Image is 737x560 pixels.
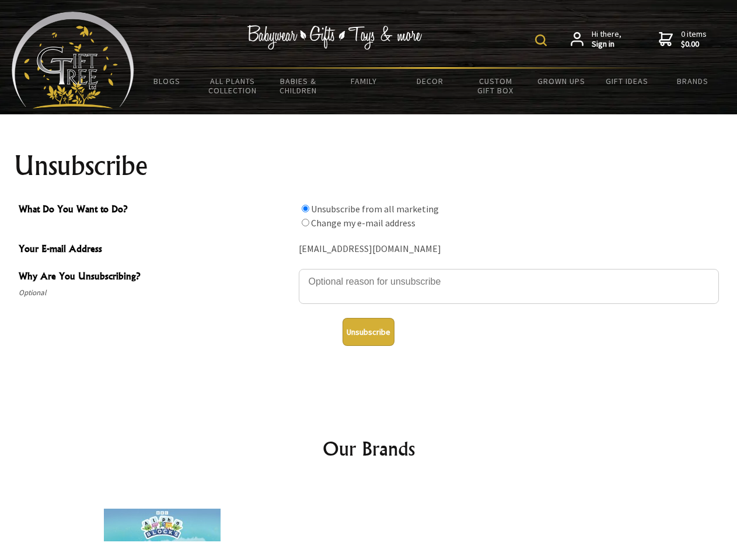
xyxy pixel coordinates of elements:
[23,435,714,463] h2: Our Brands
[12,12,134,108] img: Babyware - Gifts - Toys and more...
[302,219,309,226] input: What Do You Want to Do?
[659,29,707,50] a: 0 items$0.00
[681,39,707,50] strong: $0.00
[200,69,266,103] a: All Plants Collection
[266,69,331,103] a: Babies & Children
[528,69,594,93] a: Grown Ups
[463,69,529,103] a: Custom Gift Box
[311,203,439,215] label: Unsubscribe from all marketing
[660,69,726,93] a: Brands
[299,240,719,258] div: [EMAIL_ADDRESS][DOMAIN_NAME]
[535,34,547,46] img: product search
[592,39,621,50] strong: Sign in
[302,205,309,212] input: What Do You Want to Do?
[681,29,707,50] span: 0 items
[19,269,293,286] span: Why Are You Unsubscribing?
[299,269,719,304] textarea: Why Are You Unsubscribing?
[594,69,660,93] a: Gift Ideas
[247,25,422,50] img: Babywear - Gifts - Toys & more
[343,318,394,346] button: Unsubscribe
[592,29,621,50] span: Hi there,
[331,69,397,93] a: Family
[19,286,293,300] span: Optional
[134,69,200,93] a: BLOGS
[14,152,724,180] h1: Unsubscribe
[311,217,415,229] label: Change my e-mail address
[19,202,293,219] span: What Do You Want to Do?
[571,29,621,50] a: Hi there,Sign in
[19,242,293,258] span: Your E-mail Address
[397,69,463,93] a: Decor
